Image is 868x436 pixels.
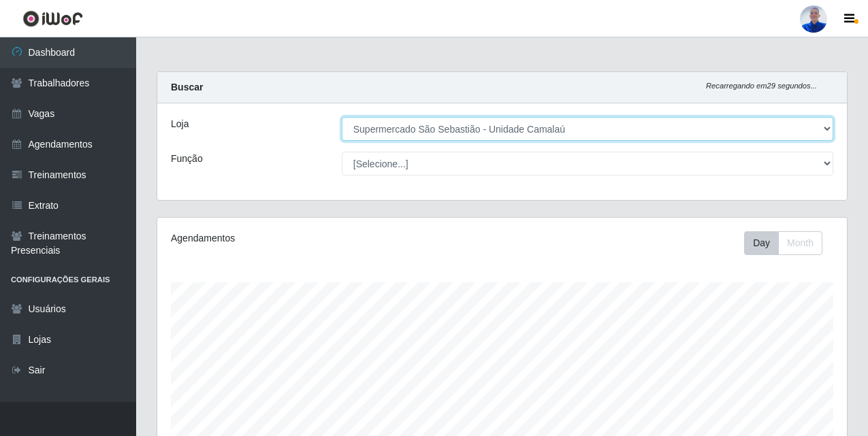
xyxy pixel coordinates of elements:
[171,117,189,131] label: Loja
[778,231,822,255] button: Month
[744,231,779,255] button: Day
[706,82,817,90] i: Recarregando em 29 segundos...
[22,10,83,27] img: CoreUI Logo
[171,231,435,246] div: Agendamentos
[744,231,833,255] div: Toolbar with button groups
[171,152,203,166] label: Função
[171,82,203,93] strong: Buscar
[744,231,822,255] div: First group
